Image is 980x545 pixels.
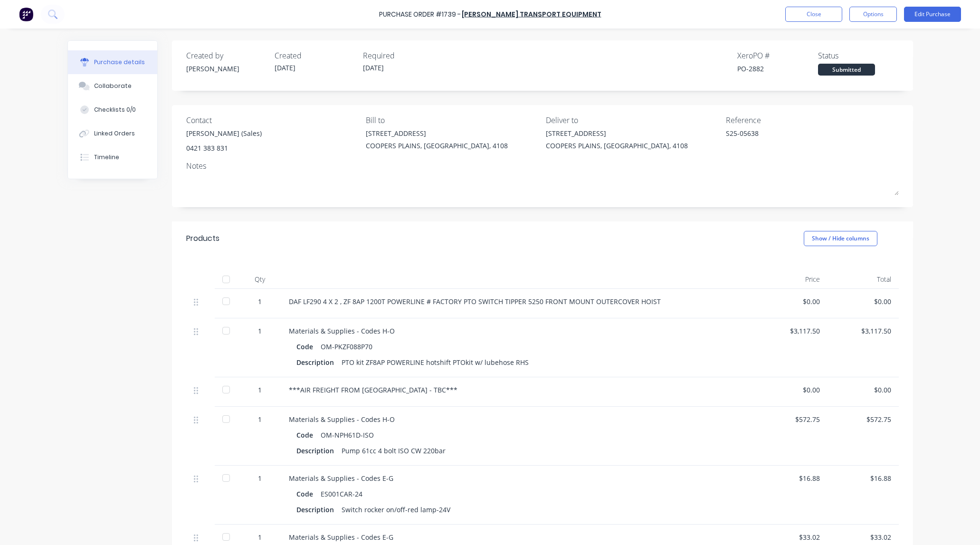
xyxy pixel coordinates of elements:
div: Total [828,270,899,289]
button: Show / Hide columns [804,231,877,246]
button: Close [785,7,842,22]
div: Materials & Supplies - Codes H-O [289,414,749,424]
div: Materials & Supplies - Codes E-G [289,473,749,483]
div: Checklists 0/0 [94,105,136,114]
div: $572.75 [835,414,891,424]
div: $572.75 [764,414,820,424]
div: Pump 61cc 4 bolt ISO CW 220bar [342,444,446,458]
div: Code [296,428,321,442]
div: OM-NPH61D-ISO [321,428,374,442]
div: PO-2882 [737,64,818,74]
a: [PERSON_NAME] Transport Equipment [462,10,601,19]
div: PTO kit ZF8AP POWERLINE hotshift PTOkit w/ lubehose RHS [342,355,529,369]
div: Qty [238,270,281,289]
div: 1 [246,326,274,336]
div: 1 [246,414,274,424]
div: $33.02 [764,532,820,542]
div: Description [296,355,342,369]
div: Xero PO # [737,50,818,61]
div: [PERSON_NAME] [186,64,267,74]
div: 0421 383 831 [186,143,262,153]
button: Purchase details [68,50,157,74]
div: Products [186,233,219,244]
div: Status [818,50,899,61]
div: Reference [726,115,899,126]
button: Checklists 0/0 [68,98,157,122]
div: COOPERS PLAINS, [GEOGRAPHIC_DATA], 4108 [546,141,688,151]
div: OM-PKZF088P70 [321,340,372,354]
div: Contact [186,115,359,126]
div: 1 [246,385,274,395]
div: $16.88 [835,473,891,483]
div: Price [756,270,828,289]
div: Timeline [94,153,119,162]
div: $0.00 [835,296,891,306]
div: 1 [246,532,274,542]
div: Required [363,50,444,61]
div: [PERSON_NAME] (Sales) [186,128,262,138]
div: Created by [186,50,267,61]
button: Timeline [68,145,157,169]
div: ES001CAR-24 [321,487,362,501]
div: Purchase details [94,58,145,67]
div: COOPERS PLAINS, [GEOGRAPHIC_DATA], 4108 [366,141,508,151]
img: Factory [19,7,33,21]
div: $3,117.50 [764,326,820,336]
div: Purchase Order #1739 - [379,10,461,19]
div: Created [275,50,355,61]
div: Submitted [818,64,875,76]
button: Collaborate [68,74,157,98]
div: Materials & Supplies - Codes E-G [289,532,749,542]
div: [STREET_ADDRESS] [366,128,508,138]
div: $16.88 [764,473,820,483]
div: $33.02 [835,532,891,542]
div: Deliver to [546,115,719,126]
textarea: S25-05638 [726,128,845,150]
div: Notes [186,160,899,172]
div: $3,117.50 [835,326,891,336]
div: ***AIR FREIGHT FROM [GEOGRAPHIC_DATA] - TBC*** [289,385,749,395]
div: Collaborate [94,82,132,90]
div: Description [296,444,342,458]
div: Materials & Supplies - Codes H-O [289,326,749,336]
div: DAF LF290 4 X 2 , ZF 8AP 1200T POWERLINE # FACTORY PTO SWITCH TIPPER 5250 FRONT MOUNT OUTERCOVER ... [289,296,749,306]
div: Bill to [366,115,539,126]
div: Switch rocker on/off-red lamp-24V [342,503,450,516]
button: Edit Purchase [904,7,961,22]
div: Code [296,340,321,354]
div: Linked Orders [94,129,135,138]
button: Linked Orders [68,122,157,145]
div: $0.00 [764,385,820,395]
div: Code [296,487,321,501]
div: 1 [246,473,274,483]
div: Description [296,503,342,516]
button: Options [849,7,897,22]
div: 1 [246,296,274,306]
div: $0.00 [835,385,891,395]
div: $0.00 [764,296,820,306]
div: [STREET_ADDRESS] [546,128,688,138]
